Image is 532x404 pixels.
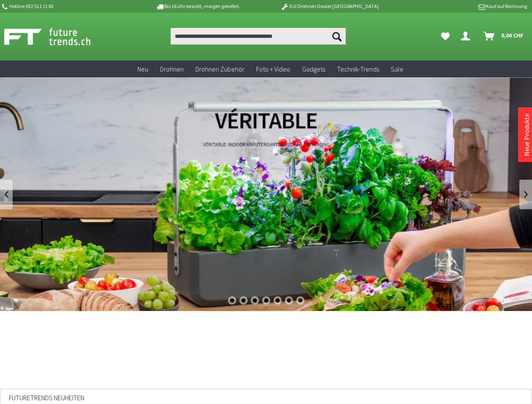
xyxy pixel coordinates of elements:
[239,296,248,305] div: 2
[171,28,346,45] input: Produkt, Marke, Kategorie, EAN, Artikelnummer…
[4,26,109,47] img: Shop Futuretrends - zur Startseite wechseln
[296,61,331,78] a: Gadgets
[480,28,528,45] a: Warenkorb
[137,65,148,73] span: Neu
[273,296,282,305] div: 5
[190,61,250,78] a: Drohnen Zubehör
[285,296,293,305] div: 6
[160,65,184,73] span: Drohnen
[251,296,259,305] div: 3
[256,65,290,73] span: Foto + Video
[522,113,531,156] a: Neue Produkte
[457,28,477,45] a: Dein Konto
[250,61,296,78] a: Foto + Video
[437,28,454,45] a: Meine Favoriten
[337,65,379,73] span: Technik-Trends
[1,1,132,11] p: Hotline 032 511 11 03
[228,296,236,305] div: 1
[131,61,154,78] a: Neu
[264,1,395,11] p: DJI Drohnen Dealer [GEOGRAPHIC_DATA]
[328,28,346,45] button: Suchen
[262,296,270,305] div: 4
[132,1,264,11] p: Bis 16 Uhr bestellt, morgen geliefert.
[391,65,404,73] span: Sale
[302,65,325,73] span: Gadgets
[396,1,527,11] p: Kauf auf Rechnung
[296,296,305,305] div: 7
[385,61,409,78] a: Sale
[331,61,385,78] a: Technik-Trends
[501,29,524,42] span: 0,00 CHF
[154,61,190,78] a: Drohnen
[195,65,244,73] span: Drohnen Zubehör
